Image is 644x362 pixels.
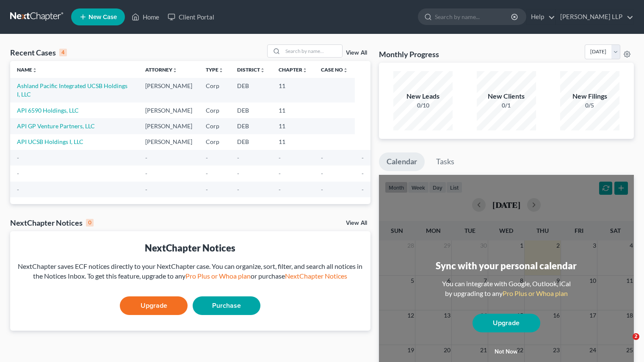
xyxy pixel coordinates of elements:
a: API UCSB Holdings I, LLC [17,138,83,145]
a: Upgrade [120,296,188,315]
div: New Leads [393,91,453,101]
span: - [206,170,208,177]
td: [PERSON_NAME] [138,134,199,150]
td: Corp [199,134,230,150]
td: DEB [230,78,272,102]
i: unfold_more [343,68,348,73]
span: - [206,154,208,161]
a: View All [346,50,367,56]
a: Typeunfold_more [206,66,224,73]
h3: Monthly Progress [379,49,439,59]
a: Case Nounfold_more [321,66,348,73]
a: Nameunfold_more [17,66,37,73]
span: - [145,154,147,161]
span: - [321,186,323,193]
td: Corp [199,78,230,102]
span: - [279,170,281,177]
span: - [145,170,147,177]
span: - [237,154,239,161]
span: 2 [633,333,639,340]
i: unfold_more [260,68,265,73]
a: View All [346,220,367,226]
div: New Filings [560,91,619,101]
div: 0/10 [393,101,453,110]
span: - [321,170,323,177]
a: API GP Venture Partners, LLC [17,122,95,130]
a: Upgrade [473,314,540,332]
button: Not now [473,343,540,360]
span: - [17,186,19,193]
span: - [237,170,239,177]
td: 11 [272,134,314,150]
span: - [362,154,364,161]
a: Attorneyunfold_more [145,66,177,73]
div: 0/1 [477,101,536,110]
td: [PERSON_NAME] [138,118,199,134]
div: New Clients [477,91,536,101]
span: - [279,186,281,193]
a: Client Portal [163,9,218,25]
span: - [321,154,323,161]
span: - [279,154,281,161]
td: Corp [199,118,230,134]
span: New Case [88,14,117,20]
td: DEB [230,134,272,150]
a: Pro Plus or Whoa plan [503,289,568,297]
div: 4 [59,49,67,56]
span: - [17,154,19,161]
div: Recent Cases [10,47,67,58]
i: unfold_more [32,68,37,73]
span: - [237,186,239,193]
a: Chapterunfold_more [279,66,307,73]
div: NextChapter saves ECF notices directly to your NextChapter case. You can organize, sort, filter, ... [17,262,364,281]
div: NextChapter Notices [10,218,94,228]
i: unfold_more [302,68,307,73]
a: Purchase [193,296,260,315]
a: Calendar [379,152,425,171]
td: DEB [230,118,272,134]
a: Help [527,9,555,25]
a: API 6590 Holdings, LLC [17,107,79,114]
div: 0 [86,219,94,227]
td: 11 [272,102,314,118]
span: - [362,186,364,193]
td: DEB [230,102,272,118]
a: Districtunfold_more [237,66,265,73]
iframe: Intercom live chat [615,333,636,354]
div: Sync with your personal calendar [436,259,577,272]
td: 11 [272,118,314,134]
span: - [145,186,147,193]
span: - [206,186,208,193]
td: [PERSON_NAME] [138,102,199,118]
div: 0/5 [560,101,619,110]
a: [PERSON_NAME] LLP [556,9,633,25]
td: 11 [272,78,314,102]
input: Search by name... [435,9,512,25]
span: - [17,170,19,177]
div: You can integrate with Google, Outlook, iCal by upgrading to any [439,279,574,298]
i: unfold_more [218,68,224,73]
a: NextChapter Notices [285,272,347,280]
i: unfold_more [172,68,177,73]
td: [PERSON_NAME] [138,78,199,102]
span: - [362,170,364,177]
a: Ashland Pacific Integrated UCSB Holdings I, LLC [17,82,127,98]
a: Home [127,9,163,25]
a: Pro Plus or Whoa plan [185,272,251,280]
a: Tasks [428,152,462,171]
td: Corp [199,102,230,118]
div: NextChapter Notices [17,241,364,254]
input: Search by name... [283,45,342,57]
